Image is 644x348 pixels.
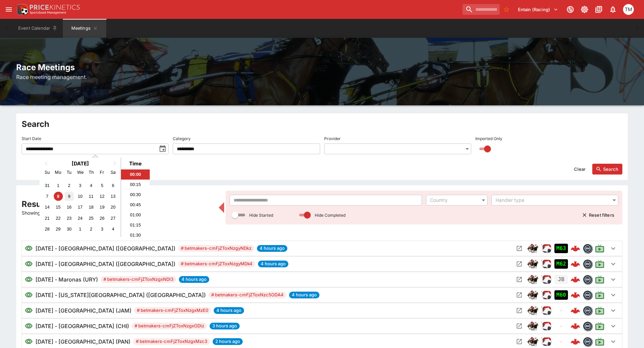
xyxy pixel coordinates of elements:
img: logo-cerberus--red.svg [571,259,580,269]
img: racing.png [541,305,552,316]
div: ParallelRacing Handler [541,321,552,331]
span: 4 hours ago [289,292,319,298]
div: Choose Sunday, September 28th, 2025 [43,224,52,234]
div: horse_racing [527,321,538,331]
button: Open Meeting [514,243,525,254]
div: Choose Tuesday, September 16th, 2025 [65,203,74,212]
div: Choose Wednesday, September 24th, 2025 [75,214,85,223]
h2: Search [22,119,622,129]
button: Open Meeting [514,336,525,347]
img: betmakers.png [583,337,592,346]
div: Choose Friday, September 5th, 2025 [97,181,106,190]
button: Toggle light/dark mode [578,3,591,16]
div: Country [430,197,477,204]
div: Choose Saturday, September 6th, 2025 [109,181,118,190]
div: Choose Tuesday, September 9th, 2025 [65,192,74,201]
span: 4 hours ago [214,307,244,314]
p: Showing 45 of 74 results [22,209,215,216]
button: Meetings [63,19,106,38]
svg: Visible [25,244,33,252]
div: betmakers [583,337,592,346]
button: Previous Month [40,158,51,169]
div: horse_racing [527,336,538,347]
span: 4 hours ago [258,261,288,267]
span: # betmakers-cmFjZToxNzc5ODA4 [209,292,286,298]
input: search [462,4,500,15]
div: horse_racing [527,259,538,269]
div: ParallelRacing Handler [541,336,552,347]
div: Tristan Matheson [623,4,634,15]
div: betmakers [583,290,592,300]
div: Choose Sunday, September 7th, 2025 [43,192,52,201]
div: Choose Sunday, August 31st, 2025 [43,181,52,190]
h2: [DATE] [40,160,121,167]
button: Open Meeting [514,290,525,300]
svg: Visible [25,322,33,330]
div: betmakers [583,306,592,315]
img: horse_racing.png [527,305,538,316]
button: Event Calendar [14,19,62,38]
button: Documentation [593,3,605,16]
button: Open Meeting [514,274,525,285]
button: Notifications [607,3,619,16]
div: Choose Sunday, September 14th, 2025 [43,203,52,212]
div: Choose Monday, September 1st, 2025 [54,181,63,190]
h6: Race meeting management. [16,73,628,81]
div: Choose Tuesday, September 2nd, 2025 [65,181,74,190]
img: horse_racing.png [527,259,538,269]
div: Choose Monday, September 22nd, 2025 [54,214,63,223]
div: horse_racing [527,274,538,285]
div: ParallelRacing Handler [541,290,552,300]
span: # betmakers-cmFjZToxNzgxNDI3 [101,276,176,283]
button: Open Meeting [514,259,525,269]
div: Imported to Jetbet as OPEN [554,259,568,269]
h2: Race Meetings [16,62,628,73]
button: Connected to PK [564,3,576,16]
svg: Live [595,306,604,315]
h2: Results [22,199,215,209]
div: ParallelRacing Handler [541,243,552,254]
img: racing.png [541,290,552,300]
div: Choose Monday, September 29th, 2025 [54,224,63,234]
li: 00:30 [121,190,150,200]
svg: Live [595,337,604,346]
img: logo-cerberus--red.svg [571,290,580,300]
div: Choose Date and Time [40,158,149,237]
span: # betmakers-cmFjZToxNzgyMDk4 [178,261,255,267]
svg: Live [595,290,604,300]
div: Choose Friday, September 26th, 2025 [97,214,106,223]
svg: Live [595,321,604,331]
div: Choose Thursday, September 18th, 2025 [87,203,96,212]
div: Choose Wednesday, October 1st, 2025 [75,224,85,234]
svg: Visible [25,260,33,268]
img: racing.png [541,259,552,269]
div: betmakers [583,259,592,269]
h6: [DATE] - [US_STATE][GEOGRAPHIC_DATA] ([GEOGRAPHIC_DATA]) [35,291,206,299]
img: horse_racing.png [527,243,538,254]
img: betmakers.png [583,244,592,253]
img: logo-cerberus--red.svg [571,244,580,253]
button: Open Meeting [514,305,525,316]
div: betmakers [583,321,592,331]
div: Sunday [43,168,52,177]
button: Search [592,164,622,175]
div: Choose Sunday, September 21st, 2025 [43,214,52,223]
img: betmakers.png [583,322,592,330]
img: horse_racing.png [527,336,538,347]
div: Choose Friday, October 3rd, 2025 [97,224,106,234]
p: Provider [324,136,341,141]
div: Choose Saturday, September 20th, 2025 [109,203,118,212]
div: Time [123,160,148,167]
li: 00:00 [121,169,150,180]
div: Monday [54,168,63,177]
button: Clear [570,164,590,175]
svg: Live [595,244,604,253]
div: Choose Thursday, September 25th, 2025 [87,214,96,223]
img: PriceKinetics [30,5,80,10]
li: 01:00 [121,210,150,220]
div: Thursday [87,168,96,177]
div: Choose Saturday, September 27th, 2025 [109,214,118,223]
img: horse_racing.png [527,290,538,300]
div: Choose Friday, September 19th, 2025 [97,203,106,212]
svg: Visible [25,291,33,299]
